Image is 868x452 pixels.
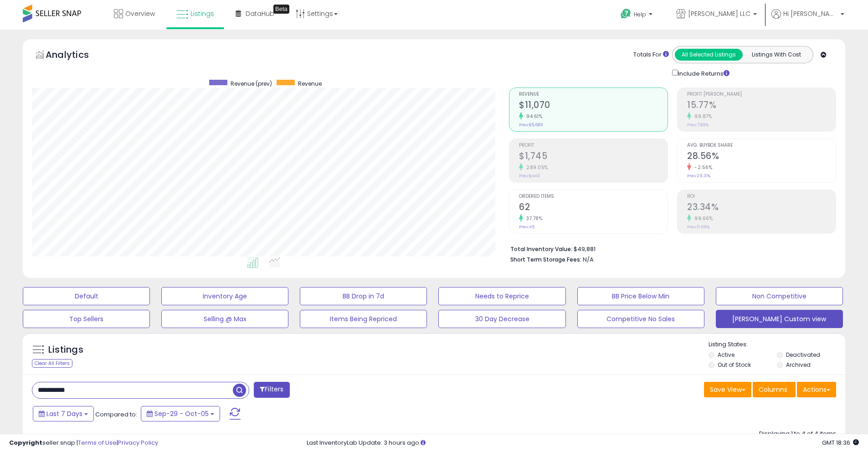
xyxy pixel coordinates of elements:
[519,143,668,148] span: Profit
[704,382,751,397] button: Save View
[675,49,743,61] button: All Selected Listings
[46,409,82,418] span: Last 7 Days
[510,245,572,253] b: Total Inventory Value:
[95,410,137,419] span: Compared to:
[687,143,836,148] span: Avg. Buybox Share
[687,122,709,128] small: Prev: 7.89%
[273,5,289,14] div: Tooltip anchor
[759,385,787,394] span: Columns
[23,287,150,305] button: Default
[510,256,581,263] b: Short Term Storage Fees:
[33,406,94,421] button: Last 7 Days
[691,113,712,120] small: 99.87%
[583,255,594,264] span: N/A
[786,361,811,369] label: Archived
[783,9,838,18] span: Hi [PERSON_NAME]
[519,224,534,230] small: Prev: 45
[48,344,83,356] h5: Listings
[519,194,668,199] span: Ordered Items
[691,164,712,171] small: -2.56%
[577,310,704,328] button: Competitive No Sales
[141,406,220,421] button: Sep-29 - Oct-05
[633,51,669,59] div: Totals For
[634,10,646,18] span: Help
[46,48,107,63] h5: Analytics
[822,438,859,447] span: 2025-10-13 18:36 GMT
[691,215,713,222] small: 99.66%
[9,438,42,447] strong: Copyright
[771,9,844,30] a: Hi [PERSON_NAME]
[687,194,836,199] span: ROI
[687,151,836,163] h2: 28.56%
[161,310,288,328] button: Selling @ Max
[523,164,548,171] small: 289.05%
[519,92,668,97] span: Revenue
[687,100,836,112] h2: 15.77%
[78,438,117,447] a: Terms of Use
[438,310,565,328] button: 30 Day Decrease
[759,430,836,438] div: Displaying 1 to 4 of 4 items
[190,9,214,18] span: Listings
[687,173,710,179] small: Prev: 29.31%
[688,9,750,18] span: [PERSON_NAME] LLC
[718,361,751,369] label: Out of Stock
[298,80,322,87] span: Revenue
[300,310,427,328] button: Items Being Repriced
[718,351,734,359] label: Active
[519,173,540,179] small: Prev: $449
[307,439,859,447] div: Last InventoryLab Update: 3 hours ago.
[519,202,668,214] h2: 62
[709,340,845,349] p: Listing States:
[118,438,158,447] a: Privacy Policy
[125,9,155,18] span: Overview
[716,287,843,305] button: Non Competitive
[665,68,740,78] div: Include Returns
[716,310,843,328] button: [PERSON_NAME] Custom view
[510,243,829,254] li: $49,881
[246,9,274,18] span: DataHub
[519,151,668,163] h2: $1,745
[519,122,543,128] small: Prev: $5,689
[577,287,704,305] button: BB Price Below Min
[797,382,836,397] button: Actions
[786,351,820,359] label: Deactivated
[687,92,836,97] span: Profit [PERSON_NAME]
[523,215,542,222] small: 37.78%
[438,287,565,305] button: Needs to Reprice
[9,439,158,447] div: seller snap | |
[742,49,810,61] button: Listings With Cost
[613,1,662,30] a: Help
[523,113,542,120] small: 94.61%
[687,224,709,230] small: Prev: 11.69%
[620,8,632,20] i: Get Help
[23,310,150,328] button: Top Sellers
[154,409,209,418] span: Sep-29 - Oct-05
[753,382,796,397] button: Columns
[254,382,289,398] button: Filters
[32,359,72,368] div: Clear All Filters
[519,100,668,112] h2: $11,070
[300,287,427,305] button: BB Drop in 7d
[231,80,272,87] span: Revenue (prev)
[161,287,288,305] button: Inventory Age
[687,202,836,214] h2: 23.34%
